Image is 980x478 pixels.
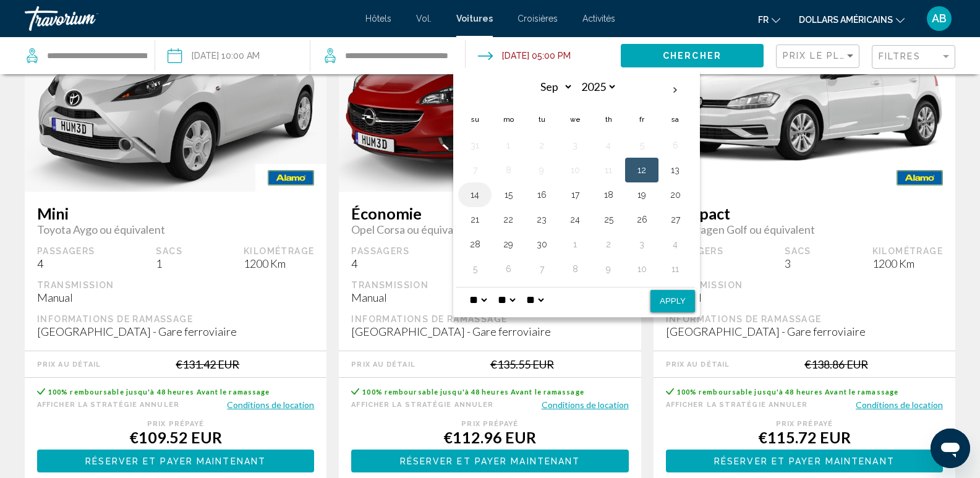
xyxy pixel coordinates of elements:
button: Day 28 [465,236,485,253]
img: primary.png [654,8,955,178]
button: Réserver et payer maintenant [351,450,628,472]
button: Day 7 [532,260,552,278]
a: Croisières [518,14,558,23]
button: Day 8 [498,161,518,179]
button: Day 1 [498,137,518,154]
button: Day 1 [565,236,585,253]
button: Day 17 [565,186,585,203]
button: Pickup date: Sep 12, 2025 10:00 AM [168,37,260,74]
iframe: Bouton de lancement de la fenêtre de messagerie [931,429,970,468]
button: Day 14 [465,186,485,203]
button: Day 31 [465,137,485,154]
font: Activités [582,14,615,23]
a: Hôtels [365,14,391,23]
div: Passagers [351,245,409,257]
button: Day 9 [599,260,618,278]
button: Day 26 [632,211,652,228]
div: Prix ​​prépayé [351,420,628,428]
div: Transmission [666,280,943,291]
button: Filter [872,45,955,70]
div: €109.52 EUR [37,428,314,446]
div: 1200 Km [872,257,943,270]
div: €115.72 EUR [666,428,943,446]
span: Mini [37,204,314,223]
button: Day 27 [665,211,685,228]
div: €112.96 EUR [351,428,628,446]
div: 1 [156,257,182,270]
div: Transmission [351,280,628,291]
button: Day 9 [532,161,552,179]
button: Changer de devise [799,11,905,28]
a: Voitures [456,14,493,23]
button: Day 5 [632,137,652,154]
span: Réserver et payer maintenant [85,456,266,466]
div: Manual [351,291,628,304]
font: dollars américains [799,15,893,25]
div: 4 [351,257,409,270]
a: Réserver et payer maintenant [351,453,628,466]
button: Conditions de location [856,399,943,411]
button: Conditions de location [227,399,314,411]
font: fr [758,15,769,25]
select: Select minute [495,288,518,312]
div: Sacs [156,245,182,257]
span: Prix ​​le plus bas [783,51,879,61]
div: [GEOGRAPHIC_DATA] - Gare ferroviaire [37,325,314,338]
button: Day 8 [565,260,585,278]
img: ALAMO [884,164,955,192]
button: Day 3 [632,236,652,253]
button: Afficher la stratégie Annuler [351,399,493,411]
button: Réserver et payer maintenant [37,450,314,472]
button: Conditions de location [542,399,629,411]
div: Kilométrage [872,245,943,257]
button: Day 5 [465,260,485,278]
button: Day 2 [532,137,552,154]
select: Select month [533,76,573,98]
div: [GEOGRAPHIC_DATA] - Gare ferroviaire [351,325,628,338]
span: Chercher [663,51,722,61]
span: Réserver et payer maintenant [400,456,581,466]
div: €131.42 EUR [176,357,239,371]
button: Next month [658,76,692,105]
div: €135.55 EUR [490,357,554,371]
button: Day 20 [665,186,685,203]
div: Kilométrage [244,245,314,257]
span: Compact [666,204,943,223]
button: Afficher la stratégie Annuler [37,399,179,411]
span: 100% remboursable jusqu'à 48 heures Avant le ramassage [677,388,898,396]
button: Day 24 [565,211,585,228]
select: Select AM/PM [524,288,546,312]
button: Day 21 [465,211,485,228]
button: Day 30 [532,236,552,253]
div: Prix au détail [351,361,415,369]
div: [GEOGRAPHIC_DATA] - Gare ferroviaire [666,325,943,338]
button: Day 12 [632,161,652,179]
span: Réserver et payer maintenant [714,456,895,466]
select: Select hour [467,288,489,312]
div: Sacs [785,245,811,257]
button: Apply [650,290,695,312]
div: Informations de ramassage [37,314,314,325]
button: Day 19 [632,186,652,203]
button: Drop-off date: Sep 15, 2025 05:00 PM [478,37,571,74]
div: Prix ​​prépayé [37,420,314,428]
img: ALAMO [255,164,326,192]
span: Économie [351,204,628,223]
span: Filtres [879,51,921,61]
div: Prix au détail [666,361,730,369]
button: Day 7 [465,161,485,179]
button: Day 4 [599,137,618,154]
button: Day 4 [665,236,685,253]
span: Volkswagen Golf ou équivalent [666,223,943,236]
button: Day 25 [599,211,618,228]
font: Vol. [416,14,432,23]
button: Day 2 [599,236,618,253]
button: Day 11 [665,260,685,278]
button: Day 18 [599,186,618,203]
div: 1200 Km [244,257,314,270]
div: Prix au détail [37,361,101,369]
span: 100% remboursable jusqu'à 48 heures Avant le ramassage [362,388,584,396]
div: Manual [37,291,314,304]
